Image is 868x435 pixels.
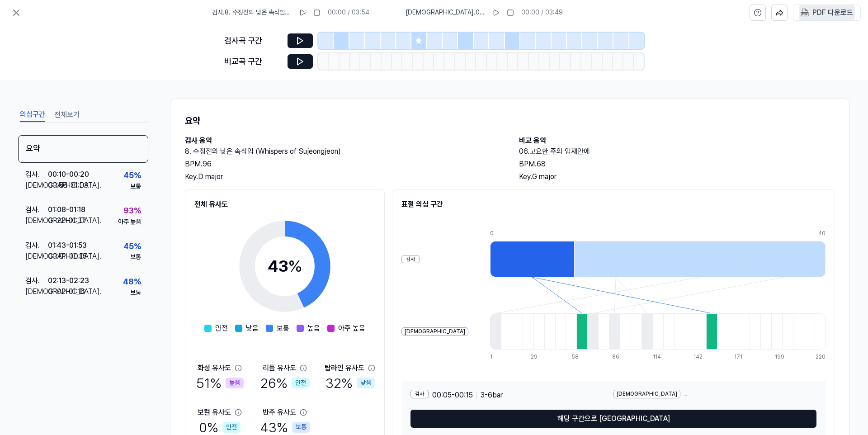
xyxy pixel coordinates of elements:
[130,288,141,298] div: 보통
[401,199,826,210] h2: 표절 의심 구간
[123,204,141,217] div: 93 %
[130,182,141,191] div: 보통
[185,171,501,182] div: Key. D major
[222,422,241,433] div: 안전
[25,204,48,215] div: 검사 .
[20,108,45,122] button: 의심구간
[519,135,835,146] h2: 비교 음악
[750,5,766,21] button: help
[246,323,259,334] span: 낮음
[25,286,48,297] div: [DEMOGRAPHIC_DATA] .
[307,323,320,334] span: 높음
[325,374,375,392] div: 32 %
[288,256,302,276] span: %
[519,159,835,170] div: BPM. 68
[263,407,296,418] div: 반주 유사도
[185,113,835,128] h1: 요약
[198,407,231,418] div: 보컬 유사도
[123,169,141,182] div: 45 %
[196,374,244,392] div: 51 %
[198,363,231,374] div: 화성 유사도
[613,390,680,398] div: [DEMOGRAPHIC_DATA]
[18,135,148,163] div: 요약
[123,275,141,288] div: 48 %
[775,353,786,361] div: 199
[48,180,89,191] div: 00:56 - 01:03
[734,353,745,361] div: 171
[775,9,783,17] img: share
[816,353,826,361] div: 220
[328,8,369,17] div: 00:00 / 03:54
[818,230,826,237] div: 40
[519,146,835,157] h2: 06.고요한 주의 임재안에
[185,159,501,170] div: BPM. 96
[25,215,48,226] div: [DEMOGRAPHIC_DATA] .
[292,378,310,388] div: 안전
[118,217,141,227] div: 아주 높음
[48,169,89,180] div: 00:10 - 00:20
[410,410,816,428] button: 해당 구간으로 [GEOGRAPHIC_DATA]
[212,8,292,17] span: 검사 . 8. 수정전의 낮은 속삭임 (Whispers of Sujeongjeon)
[490,353,501,361] div: 1
[357,378,375,388] div: 낮음
[185,146,501,157] h2: 8. 수정전의 낮은 속삭임 (Whispers of Sujeongjeon)
[653,353,664,361] div: 114
[432,390,473,401] span: 00:05 - 00:15
[754,8,762,17] svg: help
[410,390,429,398] div: 검사
[325,363,364,374] div: 탑라인 유사도
[277,323,289,334] span: 보통
[224,55,282,68] div: 비교곡 구간
[25,169,48,180] div: 검사 .
[185,135,501,146] h2: 검사 음악
[519,171,835,182] div: Key. G major
[25,275,48,286] div: 검사 .
[48,215,86,226] div: 01:22 - 01:37
[521,8,563,17] div: 00:00 / 03:49
[613,390,816,401] div: -
[224,34,282,47] div: 검사곡 구간
[48,240,87,251] div: 01:43 - 01:53
[338,323,365,334] span: 아주 높음
[531,353,542,361] div: 29
[48,204,85,215] div: 01:08 - 01:18
[130,253,141,262] div: 보통
[25,180,48,191] div: [DEMOGRAPHIC_DATA] .
[401,255,420,264] div: 검사
[48,286,85,297] div: 01:02 - 01:16
[123,240,141,253] div: 45 %
[812,7,853,19] div: PDF 다운로드
[48,275,89,286] div: 02:13 - 02:23
[48,251,87,262] div: 00:01 - 00:15
[260,374,310,392] div: 26 %
[226,378,244,388] div: 높음
[25,251,48,262] div: [DEMOGRAPHIC_DATA] .
[54,108,80,122] button: 전체보기
[693,353,704,361] div: 142
[799,5,855,20] button: PDF 다운로드
[25,240,48,251] div: 검사 .
[612,353,623,361] div: 86
[490,230,574,237] div: 0
[268,254,302,279] div: 43
[481,390,503,401] span: 3 - 6 bar
[194,199,375,210] h2: 전체 유사도
[401,327,468,336] div: [DEMOGRAPHIC_DATA]
[292,422,310,433] div: 보통
[801,9,809,17] img: PDF Download
[406,8,485,17] span: [DEMOGRAPHIC_DATA] . 06.고요한 주의 임재안에
[571,353,582,361] div: 58
[215,323,228,334] span: 안전
[263,363,296,374] div: 리듬 유사도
